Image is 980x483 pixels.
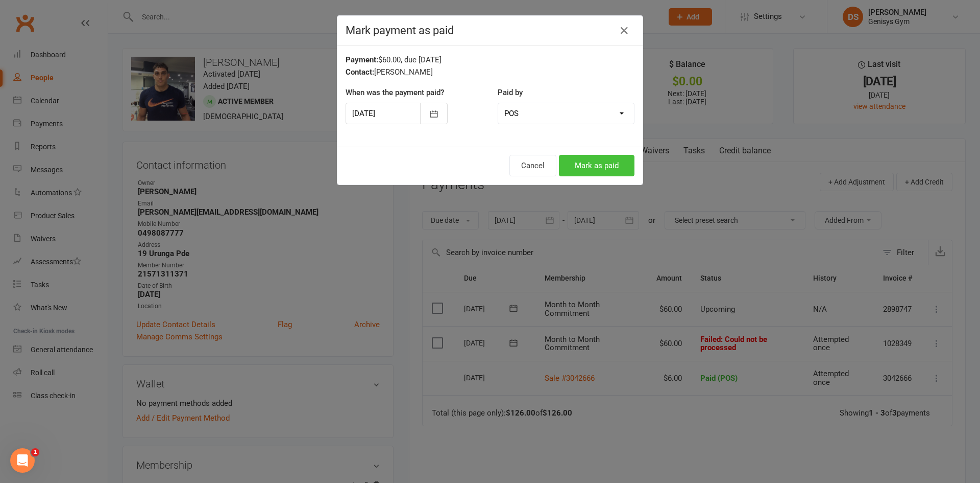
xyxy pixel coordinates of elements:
button: Close [616,22,632,39]
strong: Contact: [346,67,374,77]
button: Mark as paid [559,155,634,176]
button: Cancel [509,155,556,176]
span: 1 [31,448,39,456]
label: Paid by [498,86,523,99]
label: When was the payment paid? [346,86,444,99]
strong: Payment: [346,55,378,64]
div: $60.00, due [DATE] [346,54,634,66]
h4: Mark payment as paid [346,24,634,37]
div: [PERSON_NAME] [346,66,634,78]
iframe: Intercom live chat [10,448,35,473]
